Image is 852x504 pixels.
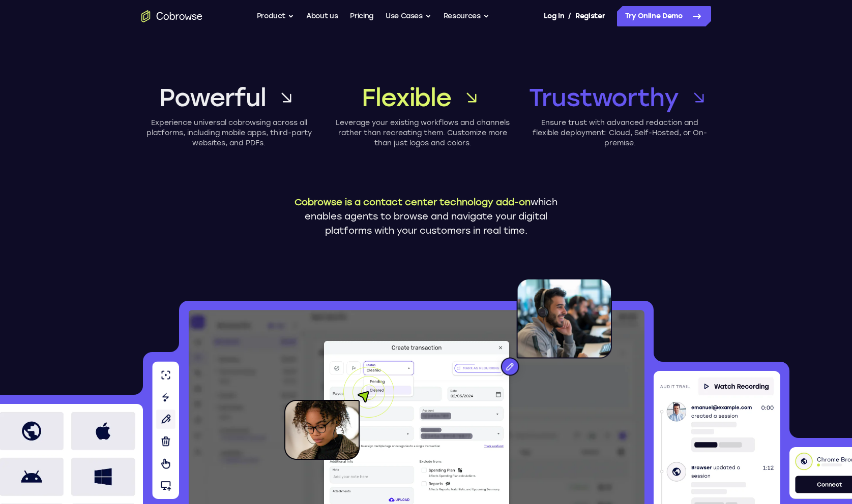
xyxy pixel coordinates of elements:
[544,6,564,26] a: Log In
[575,6,605,26] a: Register
[529,81,679,114] span: Trustworthy
[284,367,394,460] img: A customer holding their phone
[529,81,711,114] a: Trustworthy
[617,6,711,26] a: Try Online Demo
[454,278,612,386] img: An agent with a headset
[306,6,338,26] a: About us
[141,10,202,22] a: Go to the home page
[295,197,531,208] span: Cobrowse is a contact center technology add-on
[286,195,566,238] p: which enables agents to browse and navigate your digital platforms with your customers in real time.
[568,10,571,22] span: /
[141,81,317,114] a: Powerful
[789,447,852,499] img: Device info with connect button
[335,81,511,114] a: Flexible
[350,6,373,26] a: Pricing
[152,361,179,499] img: Agent tools
[335,118,511,148] p: Leverage your existing workflows and channels rather than recreating them. Customize more than ju...
[362,81,451,114] span: Flexible
[444,6,489,26] button: Resources
[529,118,711,148] p: Ensure trust with advanced redaction and flexible deployment: Cloud, Self-Hosted, or On-premise.
[141,118,317,148] p: Experience universal cobrowsing across all platforms, including mobile apps, third-party websites...
[159,81,266,114] span: Powerful
[386,6,431,26] button: Use Cases
[257,6,295,26] button: Product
